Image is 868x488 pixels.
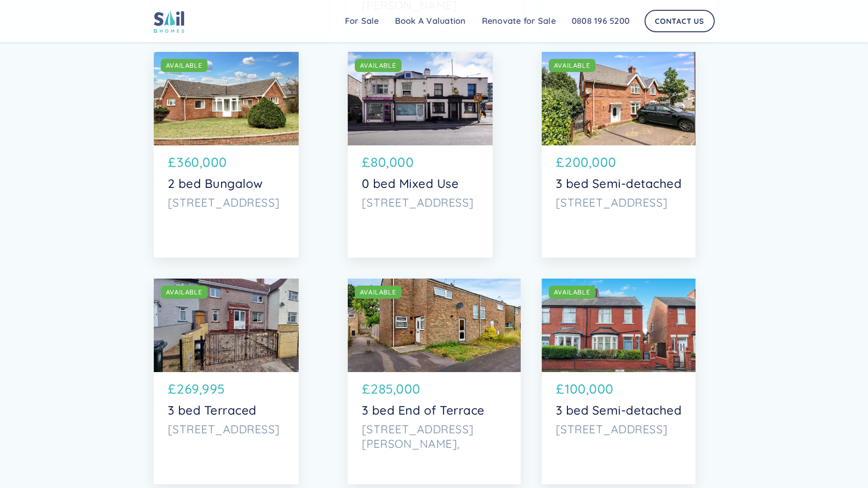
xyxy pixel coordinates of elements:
[337,12,387,30] a: For Sale
[556,379,564,399] p: £
[166,287,202,297] div: AVAILABLE
[362,379,370,399] p: £
[362,195,479,210] p: [STREET_ADDRESS]
[556,152,564,172] p: £
[554,61,590,70] div: AVAILABLE
[556,195,682,210] p: [STREET_ADDRESS]
[177,152,227,172] p: 360,000
[348,52,493,258] a: AVAILABLE£80,0000 bed Mixed Use[STREET_ADDRESS]
[177,379,225,399] p: 269,995
[168,422,285,437] p: [STREET_ADDRESS]
[154,279,299,484] a: AVAILABLE£269,9953 bed Terraced[STREET_ADDRESS]
[565,379,614,399] p: 100,000
[154,9,185,33] img: sail home logo colored
[556,422,682,437] p: [STREET_ADDRESS]
[168,195,285,210] p: [STREET_ADDRESS]
[360,287,396,297] div: AVAILABLE
[371,152,414,172] p: 80,000
[362,152,370,172] p: £
[564,12,638,30] a: 0808 196 5200
[554,287,590,297] div: AVAILABLE
[168,403,285,417] p: 3 bed Terraced
[348,279,521,484] a: AVAILABLE£285,0003 bed End of Terrace[STREET_ADDRESS][PERSON_NAME],
[542,279,696,484] a: AVAILABLE£100,0003 bed Semi-detached[STREET_ADDRESS]
[542,52,696,258] a: AVAILABLE£200,0003 bed Semi-detached[STREET_ADDRESS]
[362,176,479,191] p: 0 bed Mixed Use
[645,10,715,32] a: Contact Us
[371,379,421,399] p: 285,000
[154,52,299,258] a: AVAILABLE£360,0002 bed Bungalow[STREET_ADDRESS]
[556,176,682,191] p: 3 bed Semi-detached
[474,12,564,30] a: Renovate for Sale
[556,403,682,417] p: 3 bed Semi-detached
[362,422,507,452] p: [STREET_ADDRESS][PERSON_NAME],
[168,379,176,399] p: £
[360,61,396,70] div: AVAILABLE
[168,176,285,191] p: 2 bed Bungalow
[168,152,176,172] p: £
[565,152,617,172] p: 200,000
[387,12,474,30] a: Book A Valuation
[166,61,202,70] div: AVAILABLE
[362,403,507,417] p: 3 bed End of Terrace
